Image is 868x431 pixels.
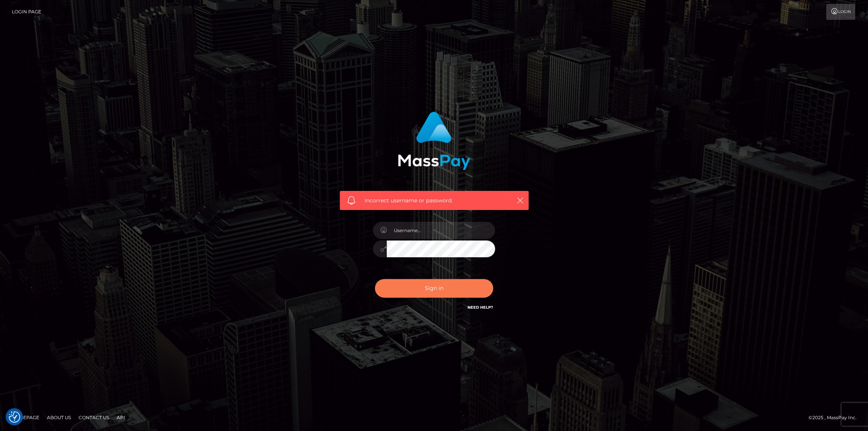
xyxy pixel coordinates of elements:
a: Contact Us [76,412,112,423]
img: MassPay Login [398,112,470,170]
span: Incorrect username or password. [365,197,504,205]
a: Need Help? [468,305,493,310]
a: Login [826,4,855,20]
button: Sign in [375,279,493,298]
div: © 2025 , MassPay Inc. [809,413,862,422]
img: Revisit consent button [9,411,20,423]
a: Homepage [8,412,42,423]
button: Consent Preferences [9,411,20,423]
a: API [114,412,128,423]
input: Username... [387,222,495,239]
a: About Us [44,412,74,423]
a: Login Page [12,4,41,20]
